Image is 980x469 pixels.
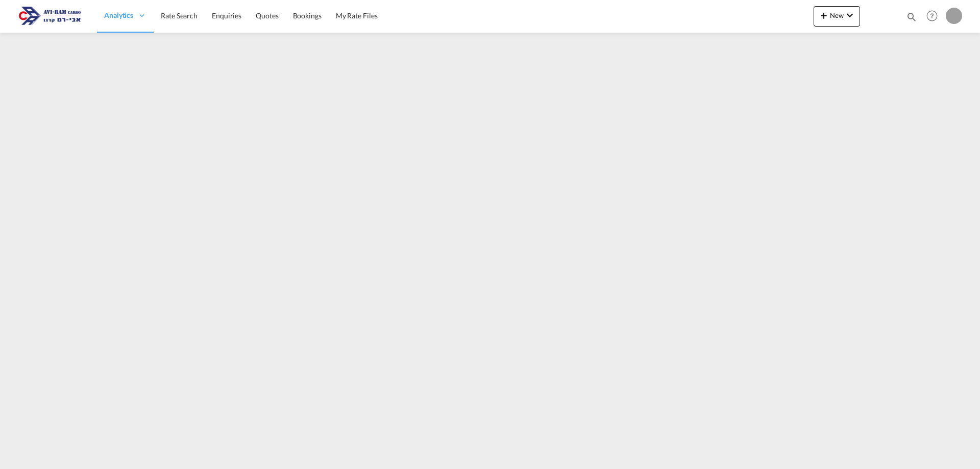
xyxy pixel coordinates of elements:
[336,11,378,20] span: My Rate Files
[161,11,198,20] span: Rate Search
[818,9,830,21] md-icon: icon-plus 400-fg
[818,11,856,19] span: New
[923,7,946,26] div: Help
[15,5,84,28] img: 166978e0a5f911edb4280f3c7a976193.png
[906,11,917,22] md-icon: icon-magnify
[814,6,860,27] button: icon-plus 400-fgNewicon-chevron-down
[212,11,241,20] span: Enquiries
[844,9,856,21] md-icon: icon-chevron-down
[256,11,278,20] span: Quotes
[923,7,941,24] span: Help
[906,11,917,27] div: icon-magnify
[293,11,322,20] span: Bookings
[104,10,133,20] span: Analytics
